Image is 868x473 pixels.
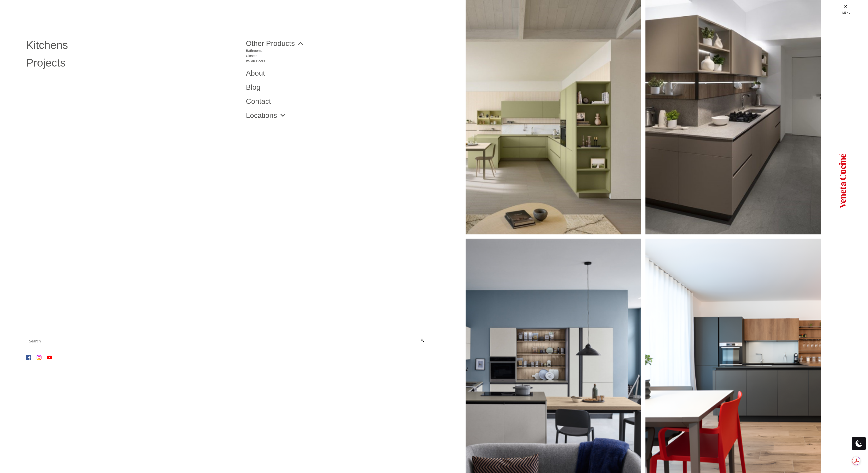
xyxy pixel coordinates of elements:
a: Bathrooms [246,47,265,52]
a: About [246,69,459,77]
input: Search [27,337,415,346]
a: Kitchens [26,40,239,51]
a: Projects [26,57,239,68]
a: Blog [246,84,459,91]
img: Facebook [26,355,31,360]
a: Other Products [246,40,304,47]
img: Instagram [37,355,42,360]
a: Locations [246,112,287,119]
img: YouTube [47,355,52,360]
a: Italian Doors [246,57,265,63]
img: Logo [839,151,846,210]
a: Contact [246,98,459,105]
a: Closets [246,52,265,57]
